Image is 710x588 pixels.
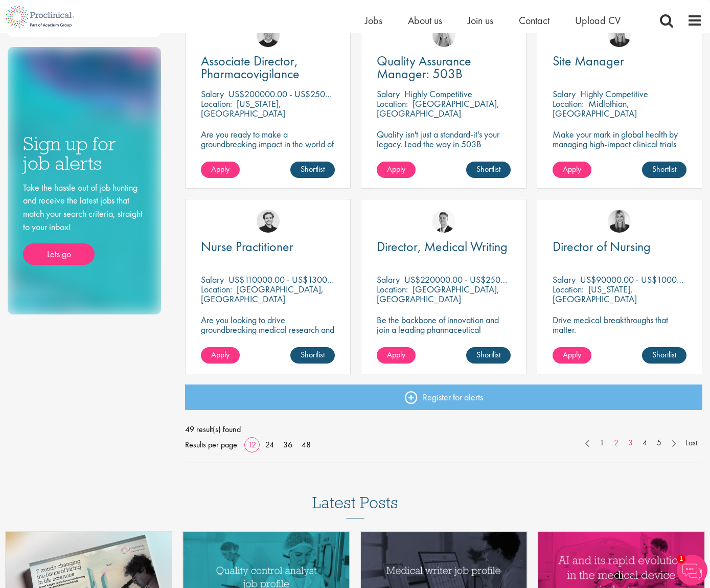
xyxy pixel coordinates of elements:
span: Location: [553,98,584,109]
p: [US_STATE], [GEOGRAPHIC_DATA] [553,283,637,305]
span: Apply [387,164,405,174]
a: 3 [623,437,638,449]
span: Apply [563,349,581,360]
a: Shortlist [290,347,335,364]
span: Salary [201,88,224,100]
span: Site Manager [553,52,624,70]
p: US$200000.00 - US$250000.00 per annum [228,88,392,100]
a: Nurse Practitioner [201,240,335,253]
p: US$220000.00 - US$250000.00 per annum [404,274,567,285]
span: Apply [563,164,581,174]
a: Lets go [23,243,95,265]
img: Chatbot [677,555,707,585]
a: About us [408,14,442,27]
img: Bo Forsen [257,24,280,47]
span: Location: [553,283,584,295]
a: 36 [280,439,296,450]
span: Apply [387,349,405,360]
a: Associate Director, Pharmacovigilance [201,55,335,80]
p: Make your mark in global health by managing high-impact clinical trials with a leading CRO. [553,129,686,159]
p: Highly Competitive [580,88,648,100]
a: Apply [553,162,591,178]
p: Are you looking to drive groundbreaking medical research and make a real impact-join our client a... [201,315,335,364]
img: Shannon Briggs [432,24,455,47]
span: Location: [377,283,408,295]
span: Salary [553,88,576,100]
p: [GEOGRAPHIC_DATA], [GEOGRAPHIC_DATA] [377,98,499,119]
a: Shortlist [290,162,335,178]
p: Quality isn't just a standard-it's your legacy. Lead the way in 503B excellence. [377,129,511,159]
span: Salary [201,274,224,285]
a: Last [680,437,702,449]
a: Join us [468,14,493,27]
a: 5 [652,437,667,449]
img: Nico Kohlwes [257,210,280,233]
span: Results per page [185,437,237,453]
a: Shortlist [466,162,511,178]
p: US$110000.00 - US$130000.00 per annum [228,274,388,285]
a: Director, Medical Writing [377,240,511,253]
p: Highly Competitive [404,88,472,100]
h3: Latest Posts [312,494,398,518]
span: Associate Director, Pharmacovigilance [201,52,300,82]
span: Apply [211,349,230,360]
span: Apply [211,164,230,174]
a: Shortlist [642,347,686,364]
p: Drive medical breakthroughs that matter. [553,315,686,334]
img: Janelle Jones [608,210,631,233]
a: Apply [201,162,240,178]
span: Quality Assurance Manager: 503B [377,52,471,82]
span: Nurse Practitioner [201,238,293,255]
span: 49 result(s) found [185,422,702,437]
a: Quality Assurance Manager: 503B [377,55,511,80]
a: Contact [519,14,549,27]
a: 4 [637,437,652,449]
h3: Sign up for job alerts [23,134,146,173]
a: Shortlist [642,162,686,178]
div: Take the hassle out of job hunting and receive the latest jobs that match your search criteria, s... [23,181,146,265]
span: Location: [201,98,232,109]
img: George Watson [432,210,455,233]
a: 1 [594,437,609,449]
a: Site Manager [553,55,686,67]
a: 12 [244,439,260,450]
span: Salary [377,274,400,285]
a: Upload CV [575,14,621,27]
a: Director of Nursing [553,240,686,253]
a: Apply [377,162,416,178]
p: Midlothian, [GEOGRAPHIC_DATA] [553,98,637,119]
span: Salary [377,88,400,100]
span: Location: [377,98,408,109]
span: Salary [553,274,576,285]
p: Be the backbone of innovation and join a leading pharmaceutical company to help keep life-changin... [377,315,511,354]
p: [GEOGRAPHIC_DATA], [GEOGRAPHIC_DATA] [201,283,324,305]
a: Apply [553,347,591,364]
span: Location: [201,283,232,295]
a: Jobs [365,14,382,27]
a: Register for alerts [185,385,702,410]
span: 1 [677,555,685,563]
span: Director of Nursing [553,238,651,255]
a: 24 [262,439,278,450]
span: Director, Medical Writing [377,238,508,255]
a: Apply [377,347,416,364]
a: 2 [609,437,624,449]
p: [US_STATE], [GEOGRAPHIC_DATA] [201,98,285,119]
a: Shortlist [466,347,511,364]
p: Are you ready to make a groundbreaking impact in the world of biotechnology? Join a growing compa... [201,129,335,178]
img: Janelle Jones [608,24,631,47]
p: [GEOGRAPHIC_DATA], [GEOGRAPHIC_DATA] [377,283,499,305]
a: 48 [298,439,314,450]
a: Apply [201,347,240,364]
